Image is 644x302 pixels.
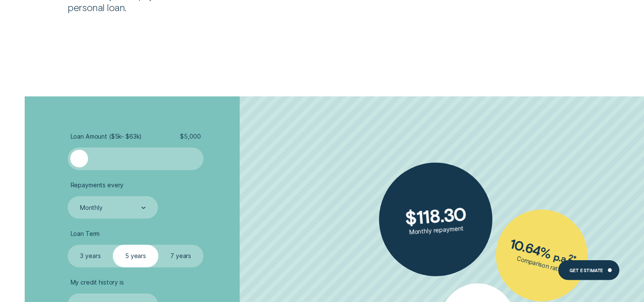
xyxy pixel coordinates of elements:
[180,133,200,140] span: $ 5,000
[71,133,142,140] span: Loan Amount ( $5k - $63k )
[68,245,113,267] label: 3 years
[71,181,124,189] span: Repayments every
[80,204,103,212] div: Monthly
[71,279,124,286] span: My credit history is
[113,245,158,267] label: 5 years
[158,245,203,267] label: 7 years
[71,230,100,238] span: Loan Term
[558,260,619,281] a: Get Estimate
